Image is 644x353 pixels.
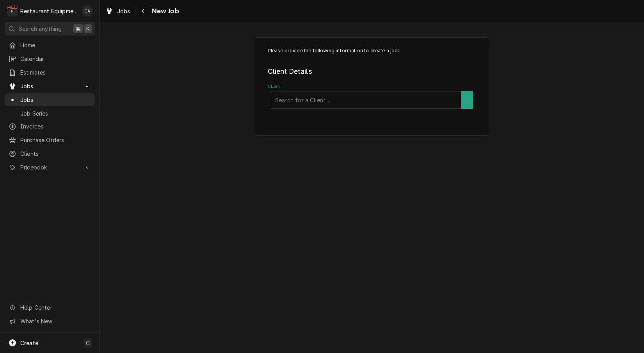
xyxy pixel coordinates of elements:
a: Go to Pricebook [5,161,95,174]
a: Clients [5,147,95,160]
div: Restaurant Equipment Diagnostics [20,7,78,15]
a: Go to Jobs [5,80,95,93]
a: Calendar [5,52,95,65]
span: C [86,339,90,347]
span: K [86,25,90,33]
span: Invoices [20,122,91,130]
span: Help Center [20,303,90,312]
span: Job Series [20,109,91,118]
span: What's New [20,317,90,325]
span: Create [20,340,38,346]
a: Go to What's New [5,315,95,328]
a: Jobs [5,93,95,106]
label: Client [268,84,477,90]
span: ⌘ [75,25,81,33]
button: Create New Client [461,91,473,109]
span: Jobs [20,96,91,104]
a: Job Series [5,107,95,120]
span: Search anything [19,25,62,33]
span: Jobs [20,82,79,90]
span: Purchase Orders [20,136,91,144]
span: Clients [20,150,91,158]
a: Estimates [5,66,95,79]
div: R [7,5,18,16]
a: Invoices [5,120,95,133]
span: Jobs [117,7,130,15]
button: Search anything⌘K [5,22,95,36]
div: Chrissy Adams's Avatar [82,5,93,16]
span: Pricebook [20,163,79,171]
a: Jobs [102,5,133,18]
legend: Client Details [268,66,477,77]
p: Please provide the following information to create a job: [268,47,477,54]
div: Restaurant Equipment Diagnostics's Avatar [7,5,18,16]
div: CA [82,5,93,16]
div: Job Create/Update Form [268,47,477,109]
a: Home [5,39,95,52]
span: Calendar [20,55,91,63]
a: Purchase Orders [5,134,95,146]
span: Home [20,41,91,49]
div: Job Create/Update [255,37,489,135]
button: Navigate back [137,5,149,17]
a: Go to Help Center [5,301,95,314]
span: Estimates [20,68,91,77]
div: Client [268,84,477,109]
span: New Job [149,6,179,16]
